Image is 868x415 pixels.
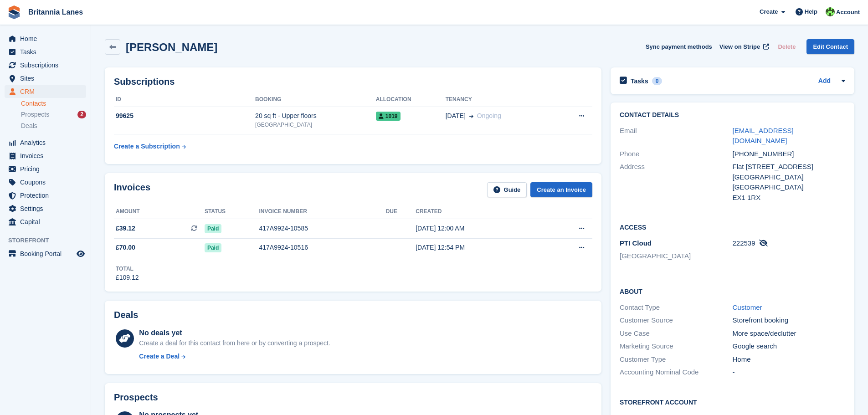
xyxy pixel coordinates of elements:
[5,59,86,72] a: menu
[5,72,86,85] a: menu
[446,92,555,107] th: Tenancy
[5,85,86,98] a: menu
[114,182,150,197] h2: Invoices
[631,77,648,85] h2: Tasks
[20,72,75,85] span: Sites
[20,176,75,189] span: Coupons
[446,111,466,121] span: [DATE]
[733,315,845,326] div: Storefront booking
[733,354,845,365] div: Home
[20,163,75,175] span: Pricing
[620,112,845,119] h2: Contact Details
[126,41,217,53] h2: [PERSON_NAME]
[139,352,330,361] a: Create a Deal
[416,205,543,219] th: Created
[620,328,732,339] div: Use Case
[805,7,817,16] span: Help
[733,172,845,183] div: [GEOGRAPHIC_DATA]
[818,76,831,87] a: Add
[77,111,86,118] div: 2
[620,126,732,146] div: Email
[20,189,75,202] span: Protection
[259,224,386,233] div: 417A9924-10585
[20,46,75,58] span: Tasks
[806,39,854,54] a: Edit Contact
[620,149,732,159] div: Phone
[116,243,135,252] span: £70.00
[75,248,86,259] a: Preview store
[760,7,778,16] span: Create
[8,236,91,245] span: Storefront
[620,367,732,378] div: Accounting Nominal Code
[5,32,86,45] a: menu
[376,92,446,107] th: Allocation
[259,205,386,219] th: Invoice number
[5,149,86,162] a: menu
[5,247,86,260] a: menu
[620,287,845,296] h2: About
[205,205,259,219] th: Status
[20,32,75,45] span: Home
[21,121,86,131] a: Deals
[114,392,158,403] h2: Prospects
[620,251,732,261] li: [GEOGRAPHIC_DATA]
[376,112,401,121] span: 1019
[733,127,794,145] a: [EMAIL_ADDRESS][DOMAIN_NAME]
[20,149,75,162] span: Invoices
[530,182,592,197] a: Create an Invoice
[116,224,135,233] span: £39.12
[5,46,86,58] a: menu
[114,77,592,87] h2: Subscriptions
[733,341,845,352] div: Google search
[5,215,86,228] a: menu
[620,302,732,313] div: Contact Type
[205,224,221,233] span: Paid
[114,138,186,155] a: Create a Subscription
[733,182,845,193] div: [GEOGRAPHIC_DATA]
[733,328,845,339] div: More space/declutter
[114,205,205,219] th: Amount
[255,121,376,129] div: [GEOGRAPHIC_DATA]
[139,352,180,361] div: Create a Deal
[5,163,86,175] a: menu
[386,205,416,219] th: Due
[114,92,255,107] th: ID
[116,265,139,273] div: Total
[7,5,21,19] img: stora-icon-8386f47178a22dfd0bd8f6a31ec36ba5ce8667c1dd55bd0f319d3a0aa187defe.svg
[114,310,138,320] h2: Deals
[21,99,86,108] a: Contacts
[620,239,652,247] span: PTI Cloud
[733,193,845,203] div: EX1 1RX
[255,111,376,121] div: 20 sq ft - Upper floors
[25,5,87,20] a: Britannia Lanes
[139,328,330,338] div: No deals yet
[487,182,527,197] a: Guide
[255,92,376,107] th: Booking
[5,189,86,202] a: menu
[646,39,712,54] button: Sync payment methods
[620,222,845,231] h2: Access
[5,136,86,149] a: menu
[20,247,75,260] span: Booking Portal
[116,273,139,282] div: £109.12
[733,303,762,311] a: Customer
[5,176,86,189] a: menu
[20,59,75,72] span: Subscriptions
[620,315,732,326] div: Customer Source
[836,8,860,17] span: Account
[477,112,501,119] span: Ongoing
[21,110,86,119] a: Prospects 2
[620,162,732,203] div: Address
[416,224,543,233] div: [DATE] 12:00 AM
[205,243,221,252] span: Paid
[5,202,86,215] a: menu
[620,341,732,352] div: Marketing Source
[620,354,732,365] div: Customer Type
[20,136,75,149] span: Analytics
[21,110,49,119] span: Prospects
[20,202,75,215] span: Settings
[774,39,799,54] button: Delete
[20,85,75,98] span: CRM
[826,7,835,16] img: Robert Parr
[20,215,75,228] span: Capital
